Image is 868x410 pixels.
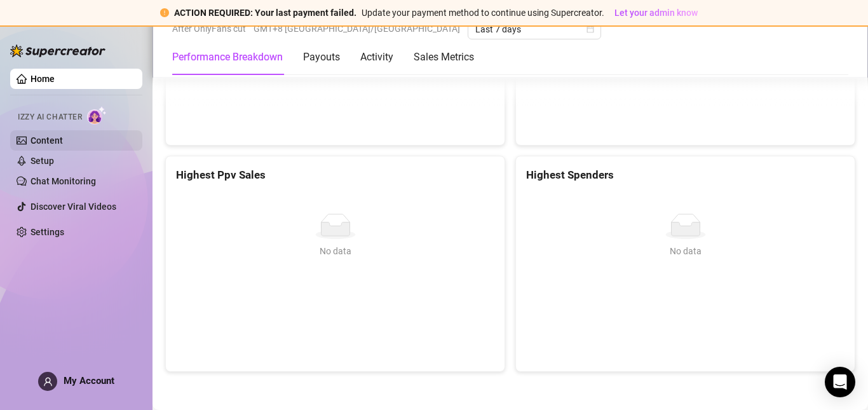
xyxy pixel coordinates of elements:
[526,167,844,184] div: Highest Spenders
[614,8,698,18] span: Let your admin know
[31,156,54,166] a: Setup
[360,50,393,65] div: Activity
[174,8,356,18] strong: ACTION REQUIRED: Your last payment failed.
[64,375,114,386] span: My Account
[18,111,82,123] span: Izzy AI Chatter
[414,50,474,65] div: Sales Metrics
[31,176,96,186] a: Chat Monitoring
[160,8,169,17] span: exclamation-circle
[181,244,489,258] div: No data
[172,19,246,38] span: After OnlyFans cut
[587,25,594,33] span: calendar
[31,135,63,146] a: Content
[87,106,107,125] img: AI Chatter
[825,367,855,397] div: Open Intercom Messenger
[43,377,53,386] span: user
[303,50,340,65] div: Payouts
[31,74,55,84] a: Home
[31,227,64,237] a: Settings
[176,167,494,184] div: Highest Ppv Sales
[10,44,105,57] img: logo-BBDzfeDw.svg
[531,244,839,258] div: No data
[475,20,593,39] span: Last 7 days
[362,8,604,18] span: Update your payment method to continue using Supercreator.
[31,202,116,212] a: Discover Viral Videos
[172,50,283,65] div: Performance Breakdown
[254,19,460,38] span: GMT+8 [GEOGRAPHIC_DATA]/[GEOGRAPHIC_DATA]
[609,5,703,20] button: Let your admin know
